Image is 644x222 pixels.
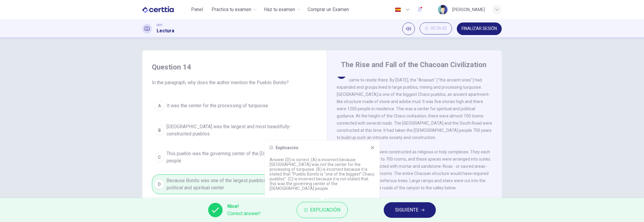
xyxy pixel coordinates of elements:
p: Answer (D) is correct. (A) is incorrect because [GEOGRAPHIC_DATA] was not the center for the proc... [270,157,375,191]
span: Correct answer! [227,210,261,217]
span: Haz tu examen [264,6,295,13]
img: es [394,7,402,12]
h6: Explicación [276,145,298,150]
span: FINALIZAR SESIÓN [462,26,497,31]
span: Practica tu examen [211,6,251,13]
span: Panel [191,6,203,13]
h1: Lectura [157,27,174,34]
div: Ocultar [420,22,452,35]
span: Nice! [227,203,261,210]
h4: The Rise and Fall of the Chacoan Civilization [341,60,486,70]
img: Profile picture [438,5,448,14]
span: SIGUIENTE [395,206,418,214]
span: Explicación [310,206,340,214]
div: Silenciar [402,22,415,35]
img: CERTTIA logo [142,4,174,16]
div: [PERSON_NAME] [452,6,485,13]
span: "Great Houses" were constructed as religious or holy complexes. They each consisted of 200 to 700... [337,149,491,190]
span: 00:26:42 [431,26,447,31]
span: In the paragraph, why does the author mention the Pueblo Bonito? [152,79,317,86]
h4: Question 14 [152,62,317,72]
span: CET1 [157,23,163,27]
span: Comprar un Examen [308,6,349,13]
